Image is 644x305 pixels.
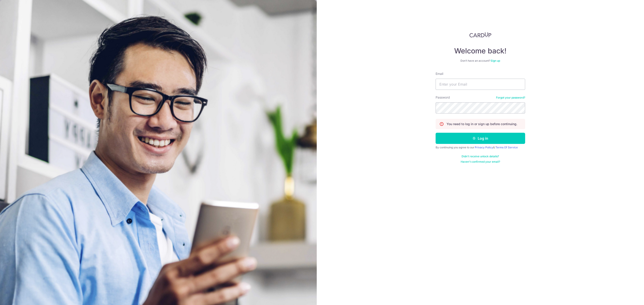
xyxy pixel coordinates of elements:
div: By continuing you agree to our & [436,146,525,149]
h4: Welcome back! [436,46,525,55]
a: Forgot your password? [496,96,525,99]
a: Terms Of Service [495,146,518,149]
a: Privacy Policy [475,146,493,149]
a: Didn't receive unlock details? [462,155,499,158]
button: Log in [436,133,525,144]
a: Sign up [491,59,500,62]
a: Haven't confirmed your email? [461,160,500,164]
input: Enter your Email [436,79,525,90]
label: Password [436,95,450,100]
label: Email [436,72,443,76]
div: Don’t have an account? [436,59,525,63]
img: CardUp Logo [469,32,491,38]
p: You need to log in or sign up before continuing. [447,122,517,126]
